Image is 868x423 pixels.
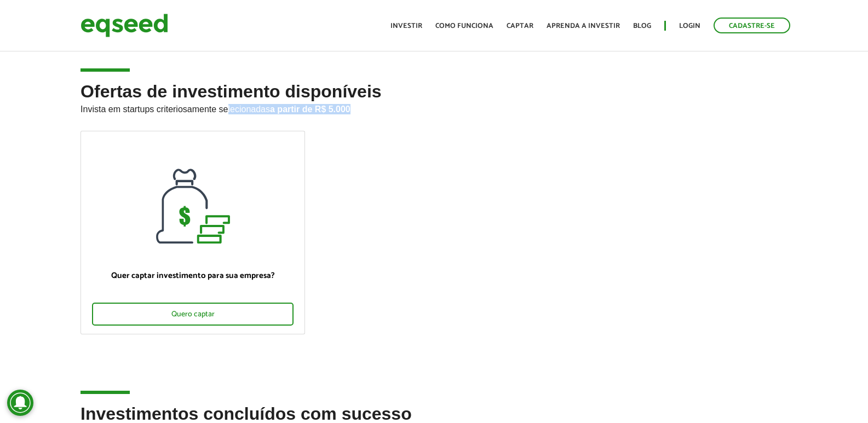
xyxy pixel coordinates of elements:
strong: a partir de R$ 5.000 [270,105,350,114]
a: Quer captar investimento para sua empresa? Quero captar [81,131,305,334]
a: Cadastre-se [714,18,790,33]
a: Login [679,22,700,30]
a: Aprenda a investir [547,22,620,30]
img: EqSeed [81,11,168,40]
a: Blog [633,22,651,30]
a: Captar [507,22,533,30]
h2: Ofertas de investimento disponíveis [81,82,787,131]
a: Investir [390,22,422,30]
p: Invista em startups criteriosamente selecionadas [81,101,787,114]
a: Como funciona [435,22,493,30]
div: Quero captar [92,303,294,326]
p: Quer captar investimento para sua empresa? [92,271,294,281]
